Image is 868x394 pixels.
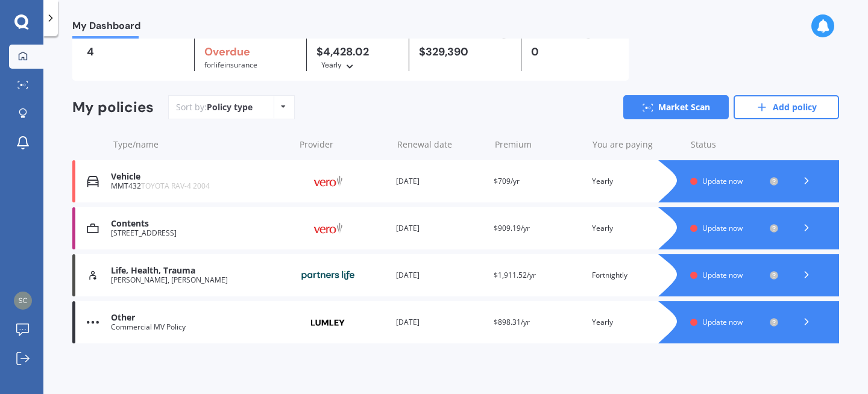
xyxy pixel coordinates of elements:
div: Renewal date [397,139,485,151]
span: $709/yr [494,176,520,186]
div: MMT432 [111,182,288,190]
a: Market Scan [623,95,729,119]
img: Partners Life [298,264,358,287]
span: $1,911.52/yr [494,270,536,280]
div: [DATE] [396,222,485,234]
span: Update now [702,176,743,186]
span: $898.31/yr [494,317,530,327]
div: Yearly [592,316,681,328]
a: Add policy [734,95,839,119]
div: 0 [531,46,614,58]
img: Lumley [298,312,358,333]
b: Overdue [204,45,250,59]
div: Yearly [592,222,681,234]
div: $4,428.02 [316,46,399,71]
div: Yearly [592,175,681,187]
div: Policy type [207,101,253,113]
div: [DATE] [396,175,485,187]
div: Yearly [321,59,342,71]
div: Type/name [113,139,290,151]
div: Vehicle [111,172,288,182]
span: Update now [702,270,743,280]
img: f91cc07fb48348345ca80fc7de37d8e9 [14,292,32,310]
span: for Life insurance [204,60,257,70]
img: Vehicle [87,175,99,187]
div: Life, Health, Trauma [111,266,288,276]
span: TOYOTA RAV-4 2004 [141,181,210,191]
img: Contents [87,222,99,234]
span: $909.19/yr [494,223,530,233]
span: Update now [702,223,743,233]
div: 4 [87,46,184,58]
div: $329,390 [419,46,511,58]
span: My Dashboard [72,20,140,36]
div: [DATE] [396,269,485,281]
div: Status [691,139,779,151]
div: You are paying [593,139,681,151]
div: Sort by: [176,101,253,113]
img: Vero [298,170,358,193]
div: My policies [72,99,154,116]
div: Other [111,313,288,323]
div: Contents [111,219,288,229]
img: Vero [298,217,358,240]
div: Commercial MV Policy [111,323,288,331]
div: Fortnightly [592,269,681,281]
div: [DATE] [396,316,485,328]
div: Premium [495,139,583,151]
span: Update now [702,317,743,327]
div: [PERSON_NAME], [PERSON_NAME] [111,276,288,284]
img: Life [87,269,99,281]
img: Other [87,316,99,328]
div: [STREET_ADDRESS] [111,229,288,237]
div: Provider [300,139,388,151]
